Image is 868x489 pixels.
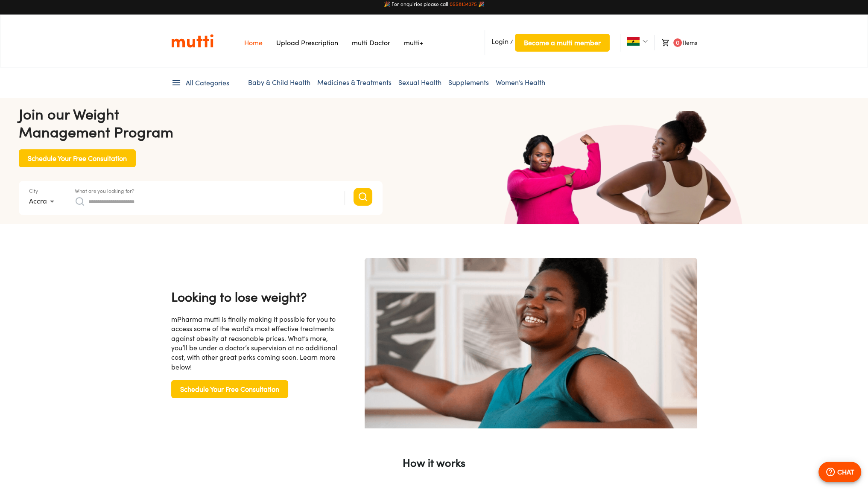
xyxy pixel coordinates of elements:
img: become a mutti member [365,258,697,435]
a: Medicines & Treatments [317,78,392,87]
button: Schedule Your Free Consultation [19,149,136,167]
label: City [29,188,38,193]
a: Supplements [448,78,489,87]
a: Navigates to mutti+ page [404,38,423,47]
a: Link on the logo navigates to HomePage [171,34,213,48]
span: Schedule Your Free Consultation [28,152,127,164]
span: Login [491,37,509,46]
span: 0 [673,38,682,47]
h4: Join our Weight Management Program [19,105,383,141]
a: Navigates to mutti doctor website [352,38,390,47]
a: Navigates to Prescription Upload Page [276,38,338,47]
li: Items [654,35,697,50]
span: Schedule Your Free Consultation [180,383,279,395]
li: / [485,30,610,55]
button: Search [354,188,372,206]
button: Schedule Your Free Consultation [171,380,288,398]
img: Dropdown [643,39,648,44]
a: 0558134375 [450,1,477,7]
a: Sexual Health [398,78,441,87]
span: All Categories [186,78,229,88]
h4: Looking to lose weight? [171,288,341,306]
p: CHAT [837,467,854,477]
img: Ghana [627,37,640,46]
a: Navigates to Home Page [244,38,263,47]
a: Schedule Your Free Consultation [171,384,288,392]
a: Women’s Health [496,78,545,87]
p: How it works [171,454,697,471]
label: What are you looking for? [75,188,134,193]
span: Become a mutti member [524,37,601,49]
div: Accra [29,195,57,208]
div: mPharma mutti is finally making it possible for you to access some of the world’s most effective ... [171,314,341,372]
button: Become a mutti member [515,34,610,52]
a: Schedule Your Free Consultation [19,154,136,161]
a: Baby & Child Health [248,78,310,87]
button: CHAT [818,462,861,482]
img: Logo [171,34,213,48]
